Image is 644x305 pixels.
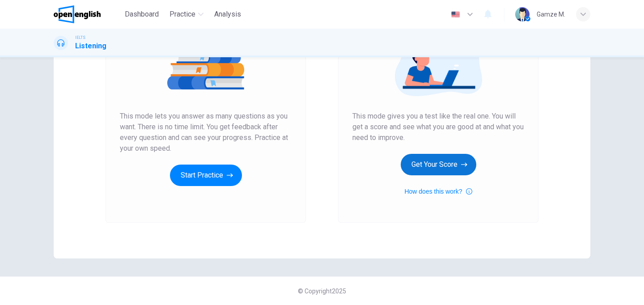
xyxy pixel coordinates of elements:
[537,9,565,20] div: Gamze M.
[298,288,346,295] span: © Copyright 2025
[170,165,242,186] button: Start Practice
[120,111,292,154] span: This mode lets you answer as many questions as you want. There is no time limit. You get feedback...
[352,111,524,143] span: This mode gives you a test like the real one. You will get a score and see what you are good at a...
[125,9,159,20] span: Dashboard
[75,41,106,51] h1: Listening
[54,5,101,23] img: OpenEnglish logo
[450,11,461,18] img: en
[214,9,241,20] span: Analysis
[121,6,162,22] button: Dashboard
[54,5,121,23] a: OpenEnglish logo
[211,6,245,22] button: Analysis
[401,154,476,175] button: Get Your Score
[515,7,530,21] img: Profile picture
[166,6,207,22] button: Practice
[404,186,472,197] button: How does this work?
[75,34,85,41] span: IELTS
[169,9,195,20] span: Practice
